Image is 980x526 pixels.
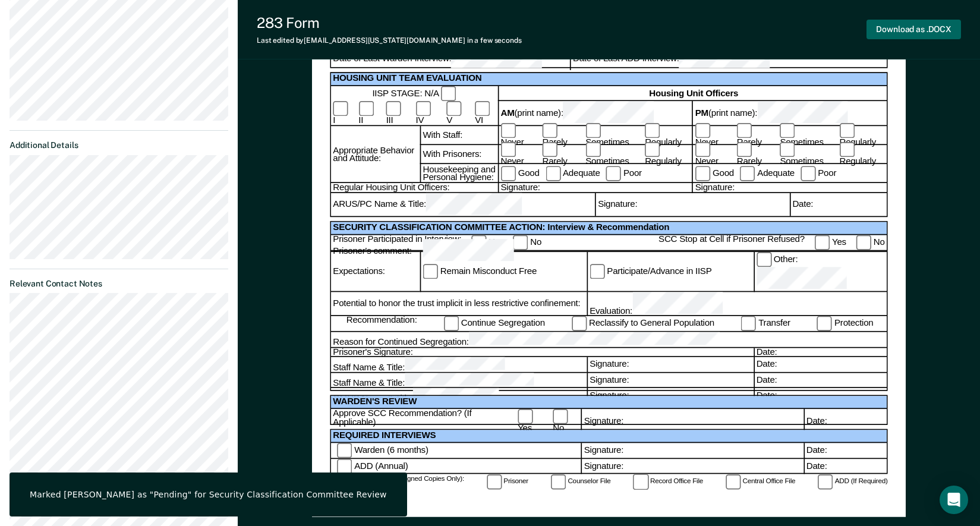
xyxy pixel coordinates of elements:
[757,253,798,267] label: Other:
[606,166,642,181] label: Poor
[518,409,532,424] input: Yes
[333,86,497,101] div: IISP STAGE: N/A
[633,474,648,489] input: Record Office File
[331,251,420,253] div: Prisoner's comment:
[420,165,497,184] div: Housekeeping and Personal Hygiene:
[695,123,710,138] input: Never
[443,316,544,331] label: Continue Segregation
[333,193,595,216] div: ARUS/PC Name & Title:
[333,74,481,84] b: HOUSING UNIT TEAM EVALUATION
[801,166,836,181] label: Poor
[695,123,731,147] label: Never
[757,253,771,267] input: Other:
[358,102,373,116] input: II
[471,235,503,250] label: Yes
[333,316,887,331] div: Recommendation:
[695,143,710,158] input: Never
[737,123,774,147] label: Rarely
[513,235,541,250] label: No
[587,373,754,389] div: Signature:
[553,409,568,424] input: No
[257,36,522,45] div: Last edited by [EMAIL_ADDRESS][US_STATE][DOMAIN_NAME]
[500,143,536,166] label: Never
[546,166,560,181] input: Adequate
[423,264,437,279] input: Remain Misconduct Free
[726,474,740,489] input: Central Office File
[695,102,887,125] div: (print name):
[337,443,428,458] label: Warden (6 months)
[581,459,803,474] div: Signature:
[817,316,874,331] label: Protection
[590,264,711,279] label: Participate/Advance in IISP
[10,279,228,289] dt: Relevant Contact Notes
[587,357,754,373] div: Signature:
[780,123,795,138] input: Sometimes
[337,443,352,458] input: Warden (6 months)
[572,316,587,331] input: Reclassify to General Population
[331,253,420,292] div: Expectations:
[475,102,490,116] input: VI
[546,166,600,181] label: Adequate
[331,184,497,193] div: Regular Housing Unit Officers:
[590,264,604,279] input: Participate/Advance in IISP
[856,235,885,250] label: No
[487,474,502,489] input: Prisoner
[780,143,795,158] input: Sometimes
[695,166,710,181] input: Good
[333,389,587,403] div: QMHP Name & Title:
[487,474,528,489] label: Prisoner
[695,143,731,166] label: Never
[333,357,587,371] div: Staff Name & Title:
[741,316,790,331] label: Transfer
[471,235,486,250] input: Yes
[475,102,497,125] label: VI
[518,409,549,433] label: Yes
[30,489,387,500] div: Marked [PERSON_NAME] as "Pending" for Security Classification Committee Review
[633,474,703,489] label: Record Office File
[423,264,537,279] label: Remain Misconduct Free
[330,474,464,489] div: Distribution (Completed/Signed Copies Only):
[585,123,600,138] input: Sometimes
[801,166,815,181] input: Poor
[753,357,886,373] div: Date:
[551,474,611,489] label: Counselor File
[740,166,795,181] label: Adequate
[542,143,579,166] label: Rarely
[500,166,515,181] input: Good
[753,389,886,403] div: Date:
[500,123,536,147] label: Never
[386,102,408,125] label: III
[658,235,887,250] div: SCC Stop at Cell if Prisoner Refused?
[331,292,587,316] div: Potential to honor the trust implicit in less restrictive confinement:
[542,123,579,147] label: Rarely
[500,123,515,138] input: Never
[415,102,430,116] input: IV
[333,222,669,232] b: SECURITY CLASSIFICATION COMMITTEE ACTION: Interview & Recommendation
[513,235,528,250] input: No
[866,20,961,39] button: Download as .DOCX
[695,109,708,117] b: PM
[839,143,854,158] input: Regularly
[595,193,789,216] div: Signature:
[333,409,581,433] div: Approve SCC Recommendation? (If Applicable)
[649,89,738,97] b: Housing Unit Officers
[386,102,401,116] input: III
[818,474,887,489] label: ADD (If Required)
[606,166,621,181] input: Poor
[420,145,497,164] div: With Prisoners:
[753,373,886,389] div: Date:
[500,109,514,117] b: AM
[331,126,420,184] div: Appropriate Behavior and Attitude:
[415,102,438,125] label: IV
[803,443,887,459] div: Date:
[740,166,755,181] input: Adequate
[856,235,871,250] input: No
[726,474,795,489] label: Central Office File
[839,143,887,166] label: Regularly
[695,166,734,181] label: Good
[737,143,774,166] label: Rarely
[741,316,756,331] input: Transfer
[333,396,417,407] b: WARDEN'S REVIEW
[839,123,887,147] label: Regularly
[500,166,539,181] label: Good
